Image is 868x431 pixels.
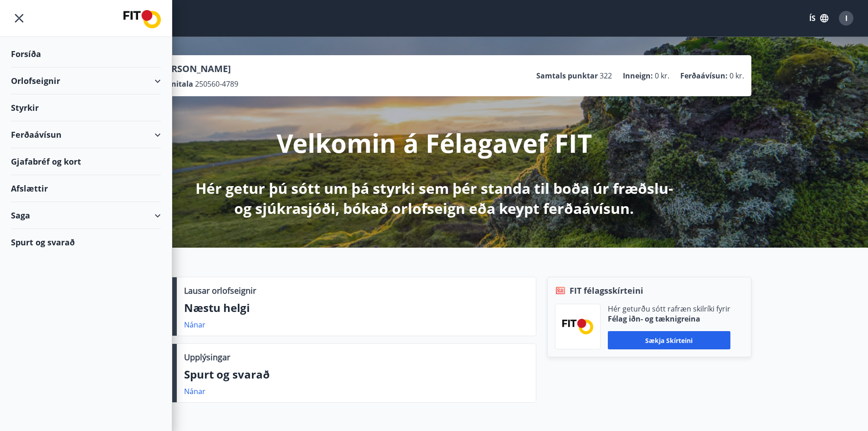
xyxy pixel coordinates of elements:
[195,79,238,89] span: 250560-4789
[835,7,857,29] button: I
[845,13,847,23] span: I
[157,62,238,75] p: [PERSON_NAME]
[184,386,205,396] a: Nánar
[11,148,161,175] div: Gjafabréf og kort
[194,178,675,218] p: Hér getur þú sótt um þá styrki sem þér standa til boða úr fræðslu- og sjúkrasjóði, bókað orlofsei...
[11,41,161,68] div: Forsíða
[184,300,529,316] p: Næstu helgi
[11,94,161,121] div: Styrkir
[536,71,598,81] p: Samtals punktar
[655,71,669,81] span: 0 kr.
[11,10,27,26] button: menu
[623,71,653,81] p: Inneign :
[11,121,161,148] div: Ferðaávísun
[11,175,161,202] div: Afslættir
[562,319,593,334] img: FPQVkF9lTnNbbaRSFyT17YYeljoOGk5m51IhT0bO.png
[608,304,730,314] p: Hér geturðu sótt rafræn skilríki fyrir
[157,79,193,89] p: Kennitala
[184,367,529,382] p: Spurt og svarað
[804,10,833,26] button: ÍS
[184,320,205,330] a: Nánar
[570,285,643,296] span: FIT félagsskírteini
[184,351,230,363] p: Upplýsingar
[11,202,161,229] div: Saga
[11,68,161,94] div: Orlofseignir
[277,125,592,160] p: Velkomin á Félagavef FIT
[608,331,730,349] button: Sækja skírteini
[123,10,161,28] img: union_logo
[11,229,161,255] div: Spurt og svarað
[729,71,744,81] span: 0 kr.
[680,71,728,81] p: Ferðaávísun :
[184,285,256,296] p: Lausar orlofseignir
[600,71,612,81] span: 322
[608,314,730,324] p: Félag iðn- og tæknigreina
